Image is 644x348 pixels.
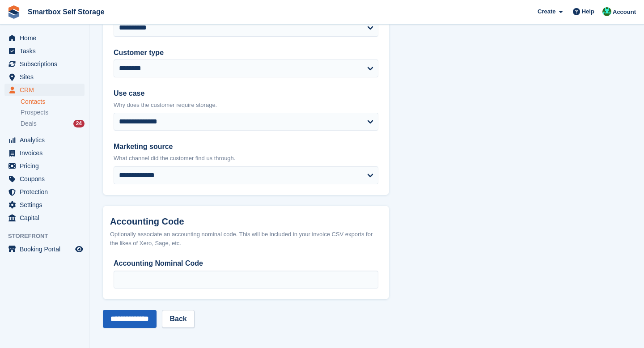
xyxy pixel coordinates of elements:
h2: Accounting Code [110,216,382,227]
a: menu [4,32,85,44]
span: Subscriptions [20,58,73,70]
span: Capital [20,212,73,224]
span: CRM [20,84,73,96]
span: Help [582,7,594,16]
span: Tasks [20,45,73,57]
span: Pricing [20,160,73,172]
img: stora-icon-8386f47178a22dfd0bd8f6a31ec36ba5ce8667c1dd55bd0f319d3a0aa187defe.svg [7,5,21,19]
a: menu [4,212,85,224]
div: 24 [73,120,85,127]
a: Contacts [21,98,85,106]
a: menu [4,186,85,198]
p: Why does the customer require storage. [114,101,378,110]
span: Storefront [8,232,89,241]
span: Sites [20,71,73,83]
a: menu [4,84,85,96]
span: Create [538,7,555,16]
span: Account [613,8,636,17]
a: menu [4,199,85,211]
a: menu [4,173,85,185]
a: Smartbox Self Storage [24,4,108,19]
p: What channel did the customer find us through. [114,154,378,163]
label: Marketing source [114,141,378,152]
a: menu [4,71,85,83]
span: Home [20,32,73,44]
a: menu [4,58,85,70]
span: Coupons [20,173,73,185]
a: menu [4,243,85,255]
label: Use case [114,88,378,99]
label: Customer type [114,47,378,58]
img: Elinor Shepherd [602,7,611,16]
a: menu [4,45,85,57]
a: Prospects [21,108,85,117]
a: menu [4,147,85,159]
a: menu [4,160,85,172]
a: Deals 24 [21,119,85,128]
span: Analytics [20,134,73,146]
a: Preview store [74,244,85,255]
span: Settings [20,199,73,211]
a: Back [162,310,194,328]
label: Accounting Nominal Code [114,258,378,269]
span: Booking Portal [20,243,73,255]
span: Invoices [20,147,73,159]
div: Optionally associate an accounting nominal code. This will be included in your invoice CSV export... [110,230,382,247]
span: Protection [20,186,73,198]
span: Prospects [21,108,48,117]
a: menu [4,134,85,146]
span: Deals [21,119,37,128]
